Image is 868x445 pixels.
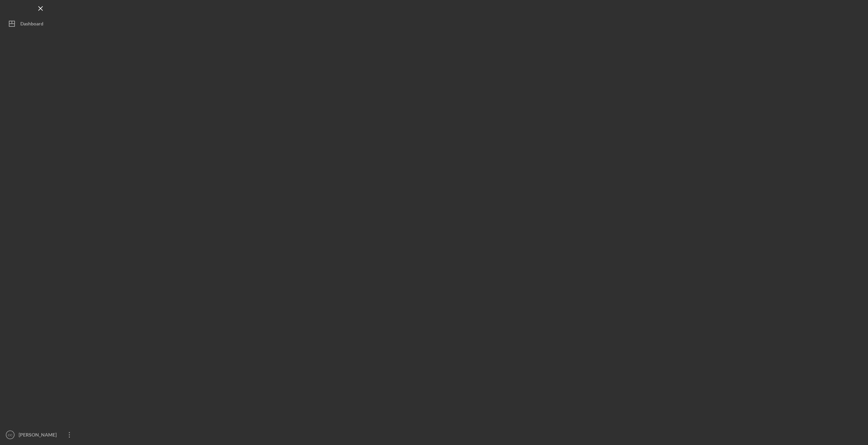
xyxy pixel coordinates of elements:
[20,17,43,32] div: Dashboard
[17,428,61,443] div: [PERSON_NAME]
[8,433,13,437] text: CC
[3,428,78,442] button: CC[PERSON_NAME]
[3,17,78,31] button: Dashboard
